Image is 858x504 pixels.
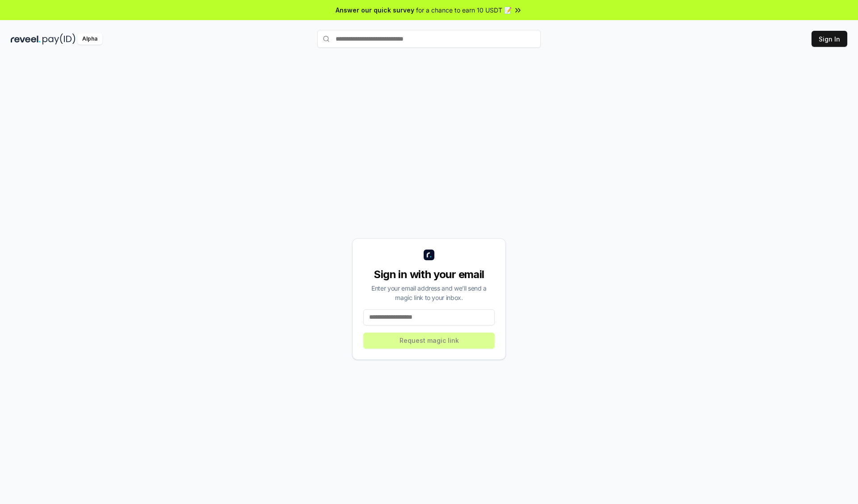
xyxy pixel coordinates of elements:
span: Answer our quick survey [336,5,414,15]
img: reveel_dark [11,33,41,45]
div: Enter your email address and we’ll send a magic link to your inbox. [363,283,495,302]
div: Alpha [77,33,102,45]
img: pay_id [42,33,76,45]
div: Sign in with your email [363,267,495,282]
img: logo_small [424,250,434,260]
span: for a chance to earn 10 USDT 📝 [416,5,512,15]
button: Sign In [812,31,847,47]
